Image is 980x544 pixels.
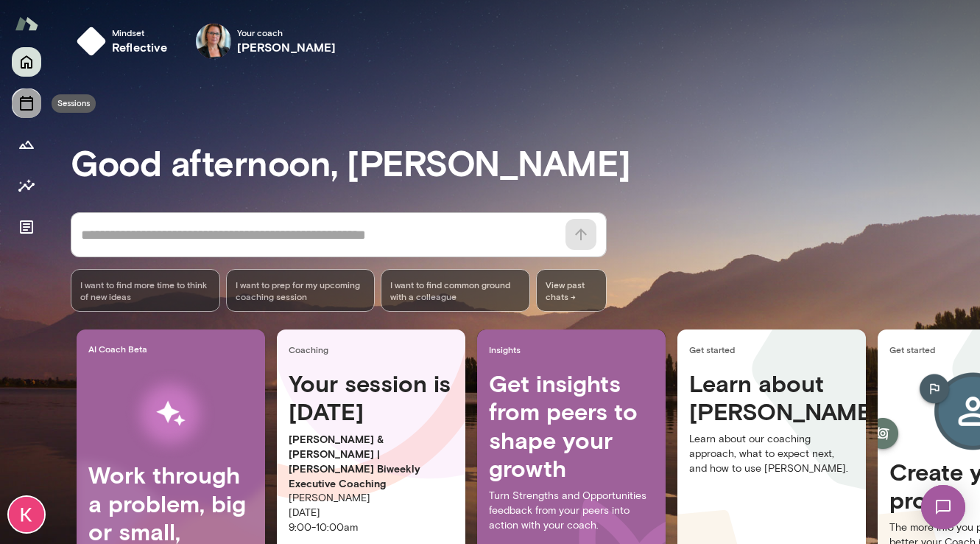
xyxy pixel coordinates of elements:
span: Mindset [112,27,168,38]
h4: Your session is [DATE] [289,369,454,426]
span: I want to prep for my upcoming coaching session [236,279,366,302]
span: View past chats -> [536,269,607,312]
div: Jennifer AlvarezYour coach[PERSON_NAME] [186,18,347,65]
p: Turn Strengths and Opportunities feedback from your peers into action with your coach. [489,489,654,533]
button: Insights [12,171,41,200]
p: [PERSON_NAME] [289,491,454,506]
div: Sessions [52,94,96,113]
span: I want to find common ground with a colleague [390,279,521,302]
div: I want to find more time to think of new ideas [71,269,220,312]
button: Sessions [12,88,41,118]
button: Home [12,47,41,77]
p: 9:00 - 10:00am [289,520,454,535]
button: Growth Plan [12,130,41,159]
span: Coaching [289,344,459,355]
h6: [PERSON_NAME] [237,38,336,56]
h4: Get insights from peers to shape your growth [489,369,654,483]
img: Jennifer Alvarez [196,24,231,59]
h4: Learn about [PERSON_NAME] [689,369,854,426]
p: [DATE] [289,506,454,520]
img: AI Workflows [105,367,236,461]
div: I want to prep for my upcoming coaching session [226,269,376,312]
img: Mento [15,10,38,38]
button: Mindsetreflective [71,18,180,65]
h3: Good afternoon, [PERSON_NAME] [71,142,980,183]
img: Karen Fuller [9,497,44,532]
span: AI Coach Beta [88,343,259,355]
h6: reflective [112,38,168,56]
span: Your coach [237,27,336,38]
button: Documents [12,212,41,242]
p: Learn about our coaching approach, what to expect next, and how to use [PERSON_NAME]. [689,432,854,476]
p: [PERSON_NAME] & [PERSON_NAME] | [PERSON_NAME] Biweekly Executive Coaching [289,432,454,491]
span: Insights [489,344,660,355]
img: mindset [77,27,106,56]
div: I want to find common ground with a colleague [381,269,530,312]
span: I want to find more time to think of new ideas [80,279,211,302]
span: Get started [689,344,860,355]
